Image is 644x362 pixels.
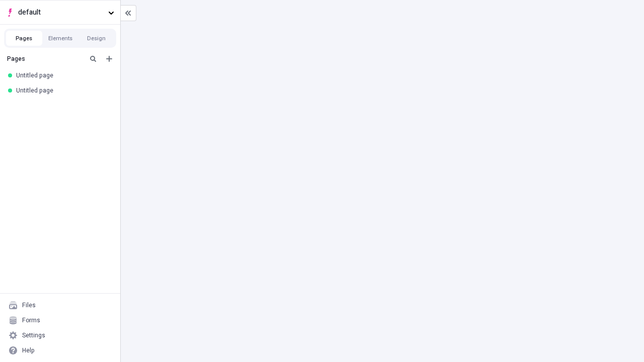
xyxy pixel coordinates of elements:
[22,316,40,324] div: Forms
[22,346,35,354] div: Help
[42,31,78,46] button: Elements
[16,86,108,95] div: Untitled page
[103,53,115,65] button: Add new
[78,31,115,46] button: Design
[7,55,83,63] div: Pages
[22,301,36,309] div: Files
[6,31,42,46] button: Pages
[18,7,104,18] span: default
[22,331,45,339] div: Settings
[16,71,108,79] div: Untitled page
